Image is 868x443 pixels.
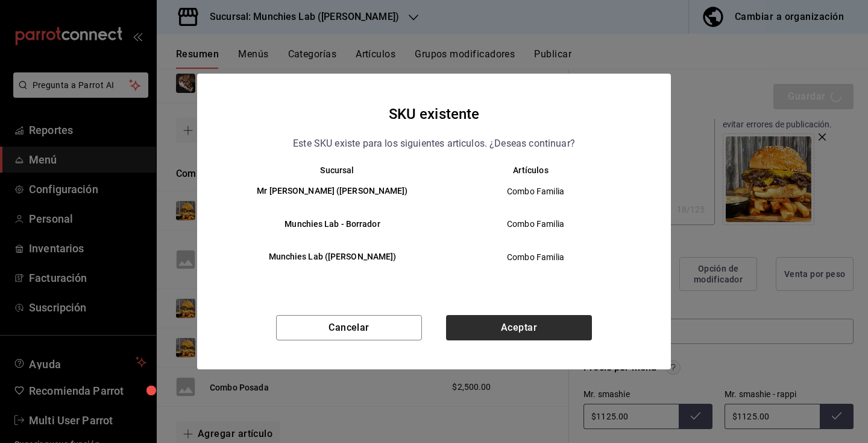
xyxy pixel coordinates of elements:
button: Aceptar [446,315,592,340]
h6: Munchies Lab - Borrador [241,218,424,231]
th: Artículos [434,165,647,175]
h6: Munchies Lab ([PERSON_NAME]) [241,250,424,264]
h6: Mr [PERSON_NAME] ([PERSON_NAME]) [241,185,424,198]
span: Combo Familia [444,185,627,197]
th: Sucursal [221,165,434,175]
h4: SKU existente [389,103,480,126]
button: Cancelar [276,315,422,340]
p: Este SKU existe para los siguientes articulos. ¿Deseas continuar? [293,136,575,151]
span: Combo Familia [444,218,627,230]
span: Combo Familia [444,251,627,263]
